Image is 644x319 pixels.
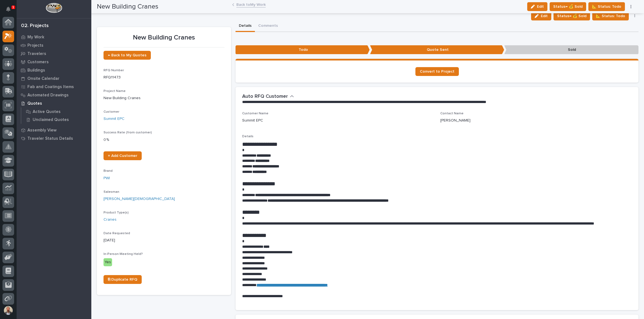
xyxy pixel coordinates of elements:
[33,117,69,122] p: Unclaimed Quotes
[104,34,224,42] p: New Building Cranes
[17,66,91,74] a: Buildings
[2,305,14,316] button: users-avatar
[12,5,14,9] p: 1
[21,23,49,29] div: 02. Projects
[108,154,137,158] span: + Add Customer
[236,20,255,32] button: Details
[7,7,14,15] div: Notifications1
[104,258,112,266] div: Yes
[17,41,91,49] a: Projects
[27,51,46,56] p: Travelers
[17,91,91,99] a: Automated Drawings
[242,135,254,138] span: Details
[104,89,126,93] span: Project Name
[33,109,61,114] p: Active Quotes
[17,83,91,91] a: Fab and Coatings Items
[104,217,117,223] a: Cranes
[27,93,69,98] p: Automated Drawings
[596,13,625,19] span: 📐 Status: Todo
[21,108,91,115] a: Active Quotes
[370,45,504,54] p: Quote Sent
[27,68,45,73] p: Buildings
[104,190,119,194] span: Salesman
[104,196,175,202] a: [PERSON_NAME][DEMOGRAPHIC_DATA]
[104,232,130,235] span: Date Requested
[104,110,119,114] span: Customer
[104,275,142,284] a: ⎘ Duplicate RFQ
[242,112,268,115] span: Customer Name
[104,116,125,122] a: Summit EPC
[104,169,113,173] span: Brand
[440,118,470,123] p: [PERSON_NAME]
[17,126,91,134] a: Assembly View
[46,3,62,13] img: Workspace Logo
[104,51,151,60] a: ← Back to My Quotes
[557,13,586,19] span: Status→ 💰 Sold
[255,20,281,32] button: Comments
[104,137,224,143] p: 0 %
[108,278,137,281] span: ⎘ Duplicate RFQ
[17,58,91,66] a: Customers
[104,75,224,80] p: RFQ11473
[531,12,551,20] button: Edit
[104,151,142,160] a: + Add Customer
[17,74,91,83] a: Onsite Calendar
[420,70,454,73] span: Convert to Project
[21,116,91,123] a: Unclaimed Quotes
[27,101,42,106] p: Quotes
[17,33,91,41] a: My Work
[104,211,129,214] span: Product Type(s)
[236,1,266,7] a: Back toMy Work
[242,94,294,100] button: Auto RFQ Customer
[27,76,60,81] p: Onsite Calendar
[108,53,146,57] span: ← Back to My Quotes
[104,175,110,181] a: PWI
[104,131,152,134] span: Success Rate (from customer)
[504,45,638,54] p: Sold
[2,3,14,15] button: Notifications
[104,95,224,101] p: New Building Cranes
[415,67,459,76] a: Convert to Project
[440,112,464,115] span: Contact Name
[236,45,370,54] p: Todo
[17,49,91,58] a: Travelers
[104,238,224,243] p: [DATE]
[242,94,288,100] h2: Auto RFQ Customer
[104,252,143,256] span: In-Person Meeting Held?
[554,12,590,20] button: Status→ 💰 Sold
[104,69,124,72] span: RFQ Number
[541,14,548,19] span: Edit
[17,134,91,143] a: Traveler Status Details
[592,12,629,20] button: 📐 Status: Todo
[27,35,44,40] p: My Work
[27,128,56,133] p: Assembly View
[242,118,263,123] p: Summit EPC
[27,85,74,89] p: Fab and Coatings Items
[17,99,91,107] a: Quotes
[27,60,49,65] p: Customers
[27,136,73,141] p: Traveler Status Details
[27,43,43,48] p: Projects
